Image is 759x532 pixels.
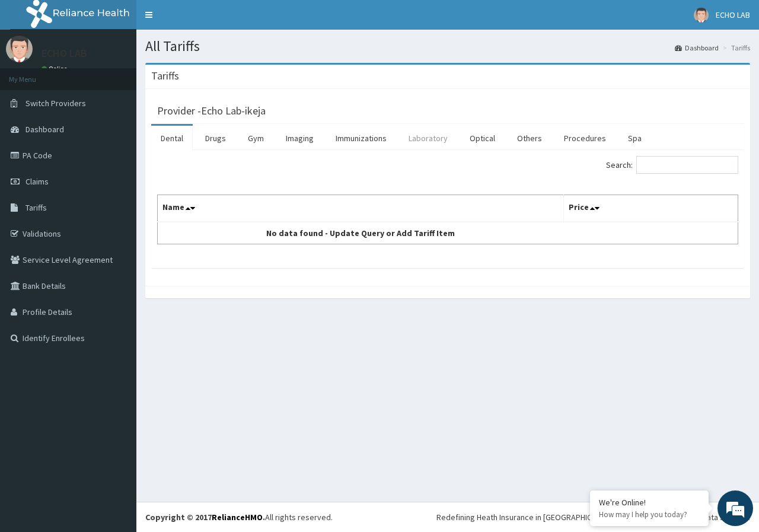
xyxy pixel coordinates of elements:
a: Laboratory [399,126,457,151]
a: Others [508,126,551,151]
span: Dashboard [25,124,64,135]
p: How may I help you today? [599,509,700,520]
a: Gym [238,126,273,151]
li: Tariffs [720,43,750,53]
th: Price [564,195,738,222]
div: Redefining Heath Insurance in [GEOGRAPHIC_DATA] using Telemedicine and Data Science! [436,511,750,523]
span: Switch Providers [25,98,86,109]
a: Online [42,65,70,73]
a: Optical [460,126,505,151]
a: Dental [151,126,193,151]
h3: Tariffs [151,71,179,81]
a: Spa [618,126,651,151]
img: d_794563401_company_1708531726252_794563401 [22,59,48,89]
span: Claims [25,176,49,187]
a: Immunizations [326,126,396,151]
a: Procedures [554,126,616,151]
span: We're online! [69,149,164,269]
a: RelianceHMO [212,512,263,523]
textarea: Type your message and hit 'Enter' [6,324,226,365]
a: Dashboard [675,43,719,53]
img: User Image [694,8,709,23]
footer: All rights reserved. [136,502,759,532]
h1: All Tariffs [145,39,750,54]
label: Search: [606,156,738,174]
th: Name [158,195,564,222]
div: Chat with us now [62,66,199,82]
h3: Provider - Echo Lab-ikeja [157,106,266,116]
span: Tariffs [25,202,47,213]
td: No data found - Update Query or Add Tariff Item [158,222,564,244]
img: User Image [6,36,33,62]
a: Imaging [276,126,323,151]
div: We're Online! [599,497,700,508]
div: Minimize live chat window [194,6,223,34]
a: Drugs [196,126,235,151]
input: Search: [636,156,738,174]
span: ECHO LAB [716,9,750,20]
strong: Copyright © 2017 . [145,512,265,523]
p: ECHO LAB [42,48,87,59]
